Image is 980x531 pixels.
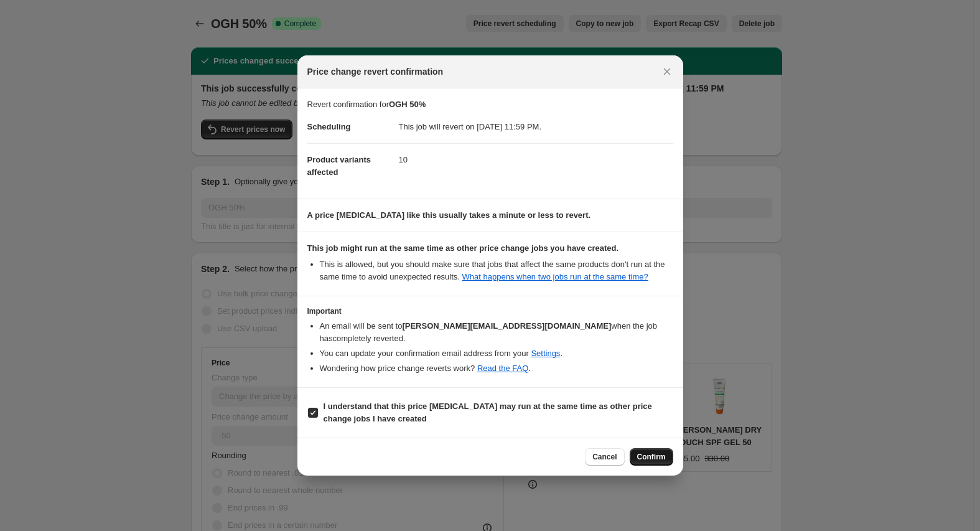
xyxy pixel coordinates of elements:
span: Product variants affected [307,155,371,177]
li: You can update your confirmation email address from your . [320,347,673,360]
li: Wondering how price change reverts work? . [320,362,673,375]
a: Settings [531,349,560,358]
b: [PERSON_NAME][EMAIL_ADDRESS][DOMAIN_NAME] [402,321,611,331]
b: I understand that this price [MEDICAL_DATA] may run at the same time as other price change jobs I... [324,402,652,423]
button: Confirm [630,448,673,466]
span: Confirm [637,452,666,462]
p: Revert confirmation for [307,98,673,111]
span: Cancel [592,452,617,462]
button: Cancel [585,448,624,466]
b: OGH 50% [389,100,426,109]
b: A price [MEDICAL_DATA] like this usually takes a minute or less to revert. [307,210,591,220]
dd: 10 [399,143,673,176]
dd: This job will revert on [DATE] 11:59 PM. [399,111,673,143]
a: What happens when two jobs run at the same time? [462,272,648,281]
a: Read the FAQ [477,364,528,373]
button: Close [658,63,676,80]
li: This is allowed, but you should make sure that jobs that affect the same products don ' t run at ... [320,258,673,283]
b: This job might run at the same time as other price change jobs you have created. [307,243,619,253]
h3: Important [307,306,673,316]
span: Scheduling [307,122,351,131]
span: Price change revert confirmation [307,65,444,78]
li: An email will be sent to when the job has completely reverted . [320,320,673,345]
